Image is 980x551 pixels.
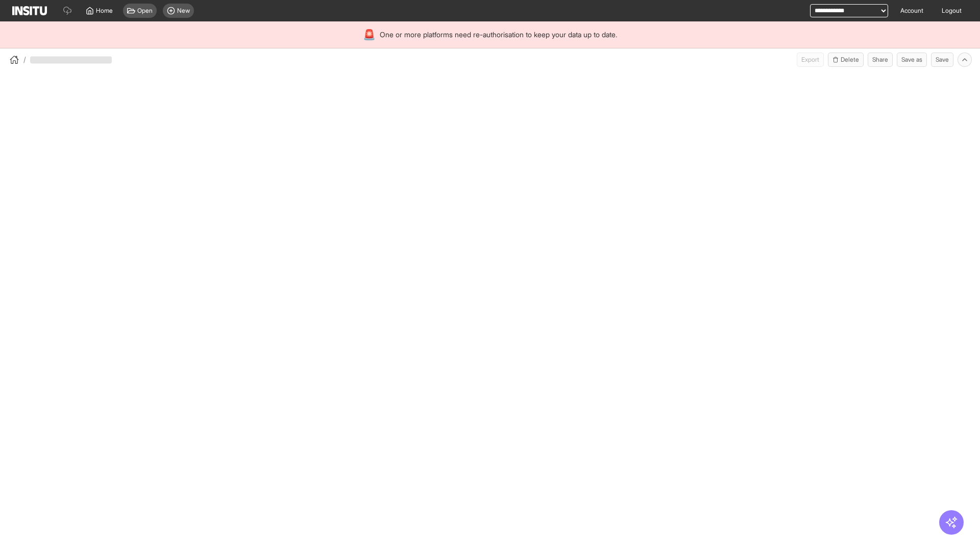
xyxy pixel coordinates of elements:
[363,28,376,42] div: 🚨
[137,7,153,15] span: Open
[23,55,26,65] span: /
[797,53,824,67] span: Can currently only export from Insights reports.
[797,53,824,67] button: Export
[931,53,953,67] button: Save
[868,53,893,67] button: Share
[96,7,113,15] span: Home
[177,7,190,15] span: New
[380,30,617,40] span: One or more platforms need re-authorisation to keep your data up to date.
[8,54,26,66] button: /
[897,53,927,67] button: Save as
[828,53,864,67] button: Delete
[12,6,47,15] img: Logo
